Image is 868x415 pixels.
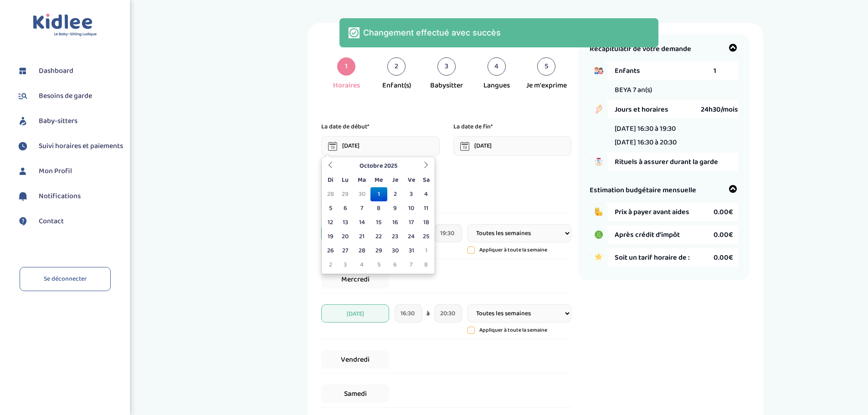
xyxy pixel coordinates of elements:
[403,215,419,230] td: 17
[370,230,387,244] td: 22
[354,230,370,244] td: 21
[337,215,353,230] td: 13
[434,304,462,323] input: heure de fin
[337,173,353,187] th: Lu
[526,80,567,91] div: Je m'exprime
[354,173,370,187] th: Ma
[354,215,370,230] td: 14
[387,57,406,76] div: 2
[321,350,389,369] span: Vendredi
[16,215,30,228] img: contact.svg
[590,100,608,118] img: hand_clock.png
[370,187,387,201] td: 1
[714,206,733,218] span: 0.00€
[590,203,608,221] img: coins.png
[426,309,430,318] span: à
[714,65,716,77] span: 1
[453,122,493,132] p: La date de fin*
[387,215,403,230] td: 16
[16,64,30,78] img: dashboard.svg
[321,136,440,156] input: sélectionne une date
[324,215,337,230] td: 12
[16,139,30,153] img: suivihoraire.svg
[403,201,419,215] td: 10
[321,169,571,179] p: Ma semaine type*
[16,164,123,178] a: Mon Profil
[16,164,30,178] img: profil.svg
[324,230,337,244] td: 19
[363,29,501,37] p: Changement effectué avec succès
[39,66,73,77] span: Dashboard
[420,187,433,201] td: 4
[39,166,72,177] span: Mon Profil
[590,43,691,55] span: Récapitulatif de votre demande
[354,187,370,201] td: 30
[714,229,733,241] span: 0.00€
[387,201,403,215] td: 9
[479,246,547,254] p: Appliquer à toute la semaine
[420,215,433,230] td: 18
[387,258,403,272] td: 6
[420,244,433,258] td: 1
[39,141,123,152] span: Suivi horaires et paiements
[437,57,456,76] div: 3
[430,80,463,91] div: Babysitter
[395,304,422,323] input: heure de debut
[321,270,389,288] span: Mercredi
[16,139,123,153] a: Suivi horaires et paiements
[324,201,337,215] td: 5
[16,190,30,203] img: notification.svg
[16,190,123,203] a: Notifications
[615,229,714,241] span: Après crédit d’impôt
[324,173,337,187] th: Di
[370,258,387,272] td: 5
[420,258,433,272] td: 8
[483,80,510,91] div: Langues
[354,244,370,258] td: 28
[337,187,353,201] td: 29
[590,184,696,196] span: Estimation budgétaire mensuelle
[403,187,419,201] td: 3
[16,114,30,128] img: babysitters.svg
[321,122,370,132] p: La date de début*
[403,244,419,258] td: 31
[615,206,714,218] span: Prix à payer avant aides
[39,91,92,102] span: Besoins de garde
[420,173,433,187] th: Sa
[590,225,608,244] img: credit_impot.PNG
[370,201,387,215] td: 8
[321,304,389,323] span: [DATE]
[39,116,77,127] span: Baby-sitters
[337,258,353,272] td: 3
[354,201,370,215] td: 7
[403,173,419,187] th: Ve
[590,153,608,171] img: hand_to_do_list.png
[321,34,571,46] h1: J'indique mes horaires de garde
[403,230,419,244] td: 24
[16,89,123,103] a: Besoins de garde
[615,252,714,263] span: Soit un tarif horaire de :
[615,65,714,77] span: Enfants
[479,326,547,334] p: Appliquer à toute la semaine
[354,258,370,272] td: 4
[324,244,337,258] td: 26
[590,61,608,80] img: boy_girl.png
[39,191,81,202] span: Notifications
[16,215,123,228] a: Contact
[16,89,30,103] img: besoin.svg
[434,224,462,242] input: heure de fin
[370,173,387,187] th: Me
[714,252,733,263] span: 0.00€
[420,230,433,244] td: 25
[20,267,111,291] a: Se déconnecter
[387,187,403,201] td: 2
[337,230,353,244] td: 20
[615,156,738,168] span: Rituels à assurer durant la garde
[387,173,403,187] th: Je
[337,57,355,76] div: 1
[615,123,677,134] li: [DATE] 16:30 à 19:30
[337,201,353,215] td: 6
[337,244,353,258] td: 27
[33,14,97,37] img: logo.svg
[387,230,403,244] td: 23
